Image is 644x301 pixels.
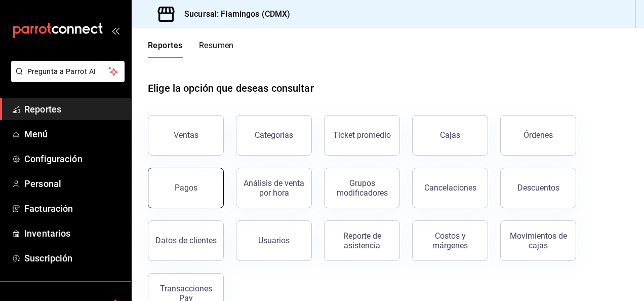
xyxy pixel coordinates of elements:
button: Categorías [236,115,312,156]
div: Descuentos [517,183,559,193]
div: Reporte de asistencia [331,231,393,250]
button: Pagos [148,168,224,208]
button: Grupos modificadores [324,168,400,208]
div: Movimientos de cajas [507,231,570,250]
div: Pagos [175,183,197,193]
h3: Sucursal: Flamingos (CDMX) [176,8,290,20]
div: Costos y márgenes [419,231,481,250]
div: Grupos modificadores [331,178,393,198]
button: Descuentos [500,168,576,208]
button: Reporte de asistencia [324,220,400,261]
h1: Elige la opción que deseas consultar [148,81,314,96]
button: Movimientos de cajas [500,220,576,261]
div: Categorías [255,130,293,140]
div: Órdenes [524,130,553,140]
button: Usuarios [236,220,312,261]
button: Ticket promedio [324,115,400,156]
span: Pregunta a Parrot AI [27,66,109,77]
button: open_drawer_menu [111,26,119,34]
font: Suscripción [24,253,72,264]
div: Ventas [174,130,198,140]
font: Reportes [24,104,61,115]
font: Personal [24,178,61,189]
button: Pregunta a Parrot AI [11,61,125,82]
div: Cancelaciones [424,183,476,193]
button: Cajas [412,115,488,156]
font: Menú [24,129,48,139]
a: Pregunta a Parrot AI [7,73,125,84]
button: Órdenes [500,115,576,156]
font: Reportes [148,41,183,51]
font: Inventarios [24,228,70,239]
button: Resumen [199,41,234,58]
font: Configuración [24,154,83,164]
button: Costos y márgenes [412,220,488,261]
button: Datos de clientes [148,220,224,261]
div: Usuarios [258,236,290,245]
button: Ventas [148,115,224,156]
button: Análisis de venta por hora [236,168,312,208]
div: Cajas [440,130,460,140]
button: Cancelaciones [412,168,488,208]
font: Facturación [24,203,73,214]
div: Datos de clientes [155,236,217,245]
div: Análisis de venta por hora [243,178,305,198]
div: Ticket promedio [333,130,391,140]
div: Pestañas de navegación [148,41,234,58]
